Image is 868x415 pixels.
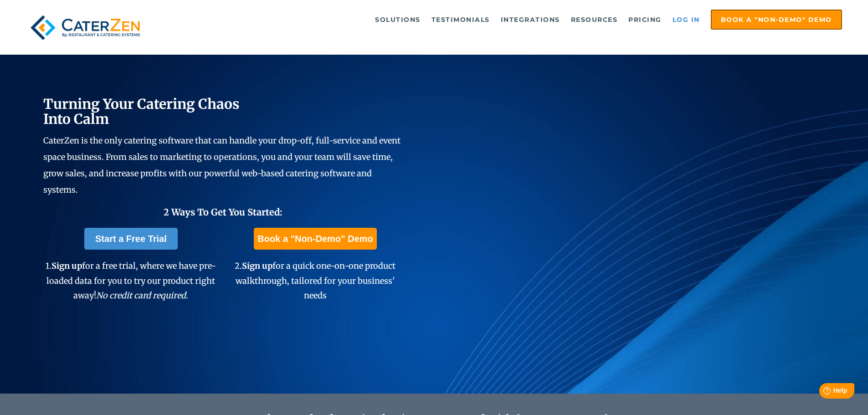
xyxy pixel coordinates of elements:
[496,10,565,29] a: Integrations
[711,10,842,30] a: Book a "Non-Demo" Demo
[84,228,178,250] a: Start a Free Trial
[43,95,240,128] span: Turning Your Catering Chaos Into Calm
[96,290,188,301] em: No credit card required.
[164,206,282,218] span: 2 Ways To Get You Started:
[787,379,858,405] iframe: Help widget launcher
[242,261,272,271] span: Sign up
[370,10,425,29] a: Solutions
[26,10,144,46] img: caterzen
[46,261,216,301] span: 1. for a free trial, where we have pre-loaded data for you to try our product right away!
[254,228,376,250] a: Book a "Non-Demo" Demo
[566,10,622,29] a: Resources
[43,135,401,195] span: CaterZen is the only catering software that can handle your drop-off, full-service and event spac...
[165,10,842,30] div: Navigation Menu
[51,261,82,271] span: Sign up
[235,261,395,301] span: 2. for a quick one-on-one product walkthrough, tailored for your business' needs
[668,10,704,29] a: Log in
[427,10,494,29] a: Testimonials
[624,10,666,29] a: Pricing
